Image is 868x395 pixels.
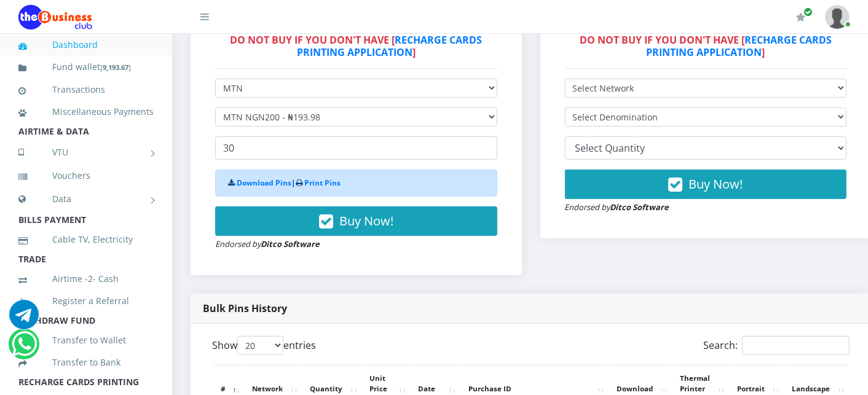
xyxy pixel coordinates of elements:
[803,7,813,17] span: Renew/Upgrade Subscription
[9,309,39,329] a: Chat for support
[18,76,154,104] a: Transactions
[742,336,850,355] input: Search:
[215,238,320,249] small: Endorsed by
[261,238,320,249] strong: Ditco Software
[339,213,393,229] span: Buy Now!
[12,338,37,359] a: Chat for support
[215,206,497,236] button: Buy Now!
[212,336,316,355] label: Show entries
[646,33,832,58] a: RECHARGE CARDS PRINTING APPLICATION
[18,348,154,377] a: Transfer to Bank
[18,31,154,59] a: Dashboard
[18,98,154,126] a: Miscellaneous Payments
[825,5,850,29] img: User
[228,178,341,188] strong: |
[100,63,131,72] small: [ ]
[18,137,154,168] a: VTU
[565,201,669,213] small: Endorsed by
[237,336,283,355] select: Showentries
[610,201,669,213] strong: Ditco Software
[18,184,154,214] a: Data
[237,178,291,188] a: Download Pins
[18,265,154,293] a: Airtime -2- Cash
[580,33,832,58] strong: DO NOT BUY IF YOU DON'T HAVE [ ]
[18,53,154,82] a: Fund wallet[9,193.67]
[688,176,743,192] span: Buy Now!
[215,136,497,160] input: Enter Quantity
[18,5,92,29] img: Logo
[796,12,805,22] i: Renew/Upgrade Subscription
[230,33,482,58] strong: DO NOT BUY IF YOU DON'T HAVE [ ]
[703,336,850,355] label: Search:
[18,162,154,190] a: Vouchers
[297,33,483,58] a: RECHARGE CARDS PRINTING APPLICATION
[18,287,154,315] a: Register a Referral
[18,326,154,354] a: Transfer to Wallet
[565,170,847,199] button: Buy Now!
[203,302,287,315] strong: Bulk Pins History
[304,178,341,188] a: Print Pins
[103,63,128,72] b: 9,193.67
[18,225,154,254] a: Cable TV, Electricity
